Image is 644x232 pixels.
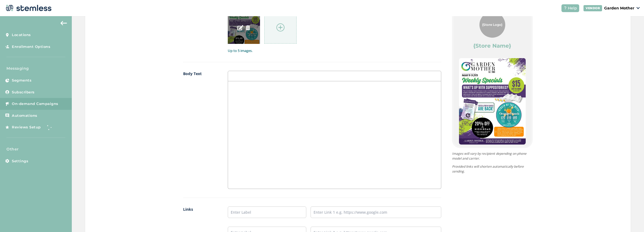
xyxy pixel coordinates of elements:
[12,101,58,107] span: On-demand Campaigns
[452,164,533,174] p: Provided links will shorten automatically before sending.
[4,3,52,13] img: logo-dark-0685b13c.svg
[583,5,602,11] div: VENDOR
[276,23,284,31] img: icon-circle-plus-45441306.svg
[568,5,577,11] span: Help
[459,58,526,145] img: 2Q==
[12,44,50,50] span: Enrollment Options
[604,5,634,11] p: Garden Mother
[45,122,56,133] img: glitter-stars-b7820f95.gif
[482,22,502,27] span: {Store Logo}
[12,125,41,130] span: Reviews Setup
[183,5,217,53] label: Images
[473,42,511,50] label: {Store Name}
[237,25,243,31] img: icon-edit-fat-white-3c606344.svg
[12,159,28,164] span: Settings
[12,32,31,38] span: Locations
[12,90,35,95] span: Subscribers
[12,113,37,118] span: Automations
[61,21,67,25] img: icon-arrow-back-accent-c549486e.svg
[452,151,533,161] p: Images will vary by recipient depending on phone model and carrier.
[311,206,441,218] input: Enter Link 1 e.g. https://www.google.com
[636,7,640,9] img: icon_down-arrow-small-66adaf34.svg
[12,78,31,83] span: Segments
[245,25,250,30] img: icon-trash-fat-white-4524e9a1.svg
[617,206,644,232] iframe: Chat Widget
[228,206,306,218] input: Enter Label
[228,48,441,54] label: Up to 5 images.
[564,6,567,10] img: icon-help-white-03924b79.svg
[183,71,217,189] label: Body Text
